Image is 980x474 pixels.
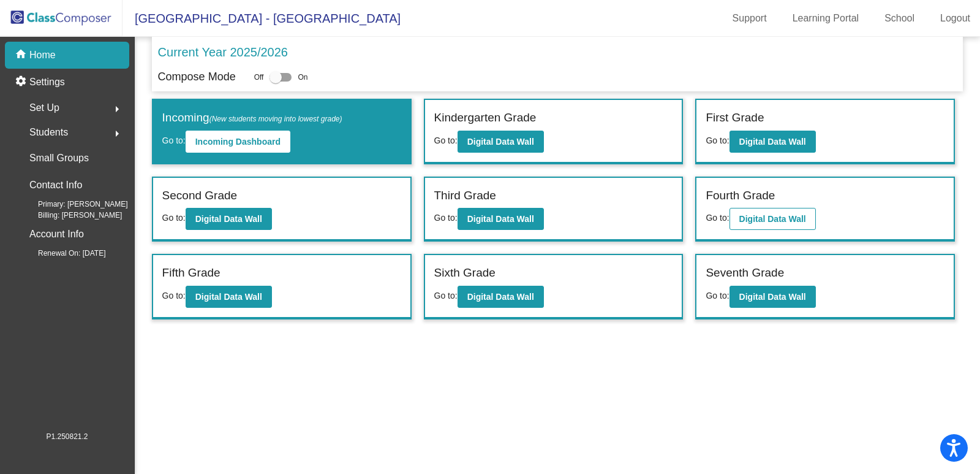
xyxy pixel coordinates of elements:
[723,9,777,28] a: Support
[706,136,729,145] span: Go to:
[467,214,534,224] b: Digital Data Wall
[123,9,401,28] span: [GEOGRAPHIC_DATA] - [GEOGRAPHIC_DATA]
[706,291,729,300] span: Go to:
[162,136,186,145] span: Go to:
[158,69,236,85] p: Compose Mode
[739,292,806,302] b: Digital Data Wall
[434,213,458,223] span: Go to:
[29,48,56,63] p: Home
[29,124,68,141] span: Students
[930,9,980,28] a: Logout
[186,286,272,308] button: Digital Data Wall
[195,292,262,302] b: Digital Data Wall
[875,9,924,28] a: School
[739,137,806,147] b: Digital Data Wall
[458,286,544,308] button: Digital Data Wall
[162,213,186,223] span: Go to:
[467,292,534,302] b: Digital Data Wall
[15,48,29,63] mat-icon: home
[195,137,281,147] b: Incoming Dashboard
[783,9,869,28] a: Learning Portal
[706,187,775,205] label: Fourth Grade
[110,126,124,141] mat-icon: arrow_right
[15,75,29,90] mat-icon: settings
[729,208,816,230] button: Digital Data Wall
[162,187,238,205] label: Second Grade
[729,286,816,308] button: Digital Data Wall
[706,264,784,282] label: Seventh Grade
[706,213,729,223] span: Go to:
[29,75,65,90] p: Settings
[186,208,272,230] button: Digital Data Wall
[458,208,544,230] button: Digital Data Wall
[162,291,186,300] span: Go to:
[195,214,262,224] b: Digital Data Wall
[458,131,544,153] button: Digital Data Wall
[434,109,537,127] label: Kindergarten Grade
[186,131,290,153] button: Incoming Dashboard
[434,291,458,300] span: Go to:
[434,187,496,205] label: Third Grade
[110,102,124,117] mat-icon: arrow_right
[158,43,288,61] p: Current Year 2025/2026
[254,72,264,83] span: Off
[706,109,764,127] label: First Grade
[29,150,89,167] p: Small Groups
[29,99,59,117] span: Set Up
[467,137,534,147] b: Digital Data Wall
[739,214,806,224] b: Digital Data Wall
[434,264,496,282] label: Sixth Grade
[29,226,84,243] p: Account Info
[729,131,816,153] button: Digital Data Wall
[18,199,128,210] span: Primary: [PERSON_NAME]
[298,72,307,83] span: On
[434,136,458,145] span: Go to:
[209,115,342,123] span: (New students moving into lowest grade)
[162,264,221,282] label: Fifth Grade
[18,210,122,221] span: Billing: [PERSON_NAME]
[29,177,82,194] p: Contact Info
[162,109,342,127] label: Incoming
[18,248,105,259] span: Renewal On: [DATE]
